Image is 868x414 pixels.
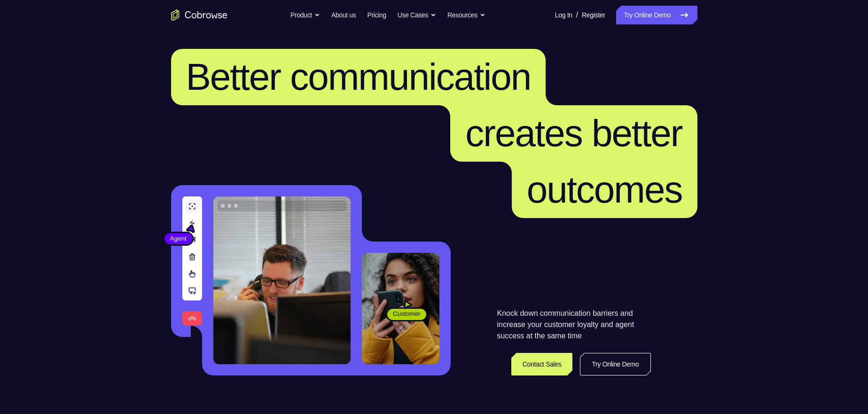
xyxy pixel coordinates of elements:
span: Agent [164,234,192,243]
a: Register [582,6,605,24]
span: / [576,9,578,21]
a: Log In [555,6,572,24]
span: Customer [387,309,426,319]
span: Better communication [186,56,531,98]
a: Go to the home page [171,9,227,21]
button: Product [290,6,320,24]
img: A series of tools used in co-browsing sessions [182,196,202,326]
button: Use Cases [398,6,436,24]
a: About us [331,6,356,24]
button: Resources [447,6,485,24]
a: Try Online Demo [616,6,697,24]
img: A customer support agent talking on the phone [213,196,351,364]
a: Try Online Demo [580,353,650,375]
span: creates better [465,112,682,154]
p: Knock down communication barriers and increase your customer loyalty and agent success at the sam... [497,308,651,342]
a: Contact Sales [511,353,573,375]
a: Pricing [367,6,386,24]
img: A customer holding their phone [362,253,439,364]
span: outcomes [527,169,682,211]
